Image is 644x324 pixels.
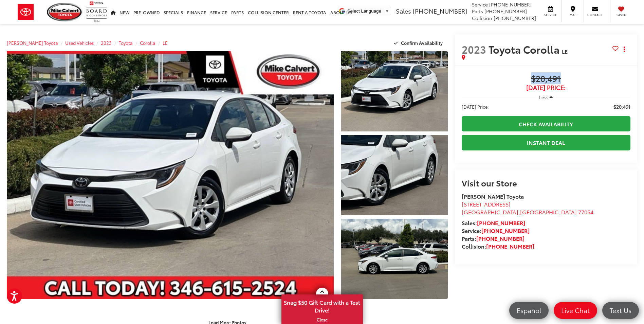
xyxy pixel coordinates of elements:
[489,42,562,56] span: Toyota Corolla
[462,200,511,208] span: [STREET_ADDRESS]
[340,218,449,300] img: 2023 Toyota Corolla LE
[587,13,603,17] span: Contact
[341,51,448,131] a: Expand Photo 1
[101,40,112,46] a: 2023
[539,94,548,100] span: Less
[462,200,593,216] a: [STREET_ADDRESS] [GEOGRAPHIC_DATA],[GEOGRAPHIC_DATA] 77054
[472,1,488,8] span: Service
[462,208,518,216] span: [GEOGRAPHIC_DATA]
[390,37,448,49] button: Confirm Availability
[462,234,525,242] strong: Parts:
[396,6,411,15] span: Sales
[462,242,534,250] strong: Collision:
[486,242,534,250] a: [PHONE_NUMBER]
[536,91,556,103] button: Less
[619,43,630,55] button: Actions
[509,302,549,319] a: Español
[472,15,492,21] span: Collision
[462,84,630,91] span: [DATE] Price:
[282,295,362,316] span: Snag $50 Gift Card with a Test Drive!
[602,302,639,319] a: Text Us
[462,135,630,150] a: Instant Deal
[340,51,449,132] img: 2023 Toyota Corolla LE
[462,219,525,227] strong: Sales:
[7,51,334,299] a: Expand Photo 0
[3,50,337,300] img: 2023 Toyota Corolla LE
[614,13,629,17] span: Saved
[606,306,635,314] span: Text Us
[65,40,94,46] a: Used Vehicles
[624,47,625,52] span: dropdown dots
[477,219,525,227] a: [PHONE_NUMBER]
[462,42,486,56] span: 2023
[472,8,483,15] span: Parts
[462,116,630,131] a: Check Availability
[481,227,530,234] a: [PHONE_NUMBER]
[462,227,530,234] strong: Service:
[484,8,527,15] span: [PHONE_NUMBER]
[462,74,630,84] span: $20,491
[401,40,443,46] span: Confirm Availability
[462,103,489,110] span: [DATE] Price:
[558,306,593,314] span: Live Chat
[47,3,83,21] img: Mike Calvert Toyota
[413,6,467,15] span: [PHONE_NUMBER]
[562,47,568,55] span: LE
[565,13,580,17] span: Map
[347,8,381,14] span: Select Language
[340,134,449,216] img: 2023 Toyota Corolla LE
[462,178,630,187] h2: Visit our Store
[462,192,524,200] strong: [PERSON_NAME] Toyota
[554,302,597,319] a: Live Chat
[341,135,448,215] a: Expand Photo 2
[163,40,168,46] a: LE
[462,208,593,216] span: ,
[476,234,525,242] a: [PHONE_NUMBER]
[543,13,558,17] span: Service
[489,1,532,8] span: [PHONE_NUMBER]
[385,8,389,14] span: ▼
[119,40,133,46] a: Toyota
[613,103,630,110] span: $20,491
[140,40,155,46] a: Corolla
[578,208,593,216] span: 77054
[7,40,58,46] a: [PERSON_NAME] Toyota
[520,208,577,216] span: [GEOGRAPHIC_DATA]
[341,219,448,299] a: Expand Photo 3
[513,306,545,314] span: Español
[347,8,389,14] a: Select Language​
[494,15,536,21] span: [PHONE_NUMBER]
